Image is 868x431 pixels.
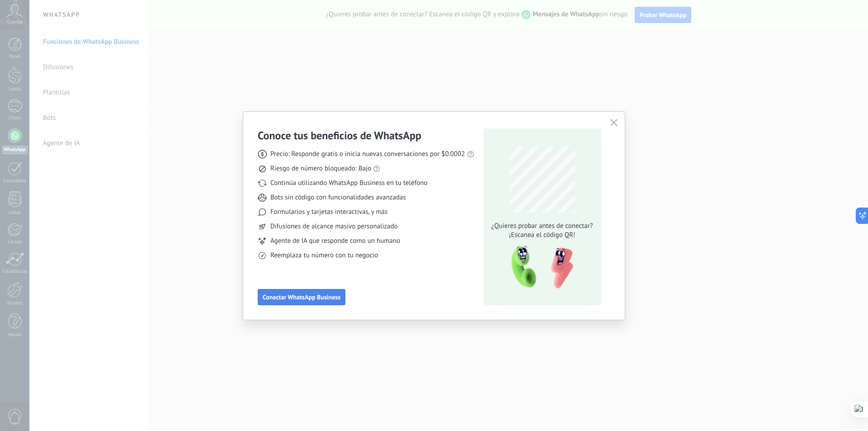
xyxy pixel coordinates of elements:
[270,150,465,159] span: Precio: Responde gratis o inicia nuevas conversaciones por $0.0002
[270,193,406,202] span: Bots sin código con funcionalidades avanzadas
[263,294,340,300] span: Conectar WhatsApp Business
[258,128,421,142] h3: Conoce tus beneficios de WhatsApp
[489,222,595,231] span: ¿Quieres probar antes de conectar?
[270,164,371,173] span: Riesgo de número bloqueado: Bajo
[258,289,345,305] button: Conectar WhatsApp Business
[270,179,427,188] span: Continúa utilizando WhatsApp Business en tu teléfono
[270,237,400,246] span: Agente de IA que responde como un humano
[270,208,387,217] span: Formularios y tarjetas interactivas, y más
[270,222,398,231] span: Difusiones de alcance masivo personalizado
[270,251,378,260] span: Reemplaza tu número con tu negocio
[489,231,595,240] span: ¡Escanea el código QR!
[504,243,575,292] img: qr-pic-1x.png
